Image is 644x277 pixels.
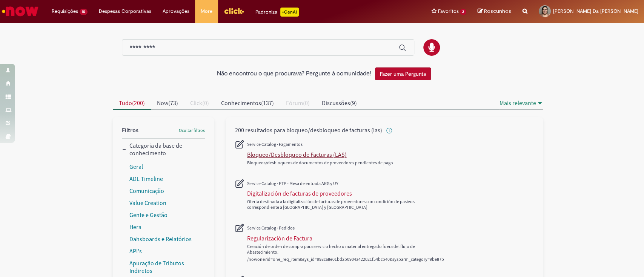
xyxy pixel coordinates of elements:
a: Rascunhos [478,8,511,15]
img: ServiceNow [1,4,40,19]
span: Favoritos [438,8,458,15]
span: Aprovações [163,8,189,15]
span: 2 [460,9,466,15]
span: Requisições [52,8,78,15]
span: [PERSON_NAME] Da [PERSON_NAME] [553,8,638,14]
h2: Não encontrou o que procurava? Pergunte à comunidade! [217,70,371,77]
span: Despesas Corporativas [99,8,151,15]
img: click_logo_yellow_360x200.png [224,5,244,17]
span: 10 [80,9,88,15]
span: More [201,8,212,15]
span: Rascunhos [484,8,511,15]
button: Fazer uma Pergunta [375,67,431,80]
p: +GenAi [280,8,299,17]
div: Padroniza [255,8,299,17]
